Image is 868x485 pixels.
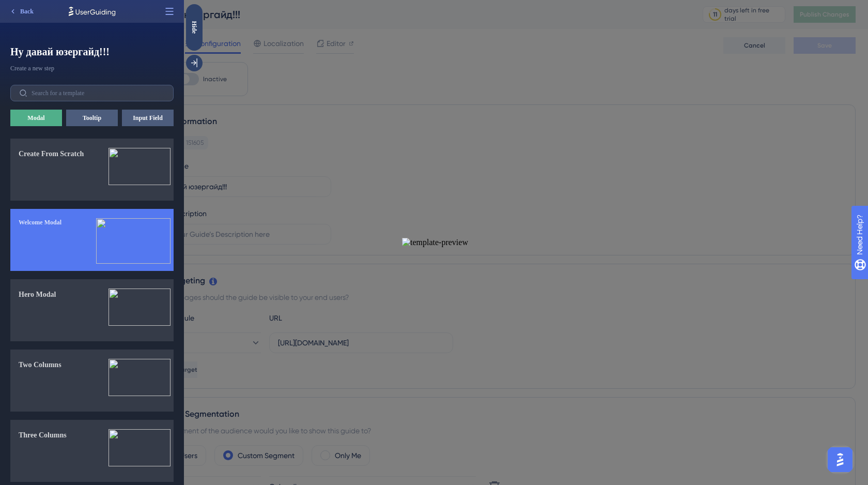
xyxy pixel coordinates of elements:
img: modalhero.png [109,289,171,326]
button: Modal [10,110,62,126]
img: modalthreecolumns.png [109,429,171,466]
span: Create a new step [10,64,174,72]
div: Three Columns [19,429,67,481]
img: template-preview [218,238,466,247]
button: Three Columns [10,420,174,482]
input: Search for a template [32,89,165,97]
button: Back [4,3,38,20]
div: Welcome Modal [19,218,61,270]
span: Back [20,7,34,16]
button: Hero Modal [10,279,174,341]
span: Need Help? [24,3,65,15]
div: Two Columns [19,359,61,411]
div: Hero Modal [19,289,56,340]
iframe: UserGuiding AI Assistant Launcher [825,444,856,475]
button: Create From Scratch [10,139,174,201]
img: modalscratch.png [109,148,171,185]
img: modaltwocolumns.png [109,359,171,396]
button: Tooltip [66,110,118,126]
button: Input Field [122,110,174,126]
button: Two Columns [10,350,174,412]
button: Welcome Modal [10,209,174,271]
span: Ну давай юзергайд!!! [10,44,174,59]
img: modalwelcome.png [96,218,171,264]
div: Create From Scratch [19,148,84,200]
